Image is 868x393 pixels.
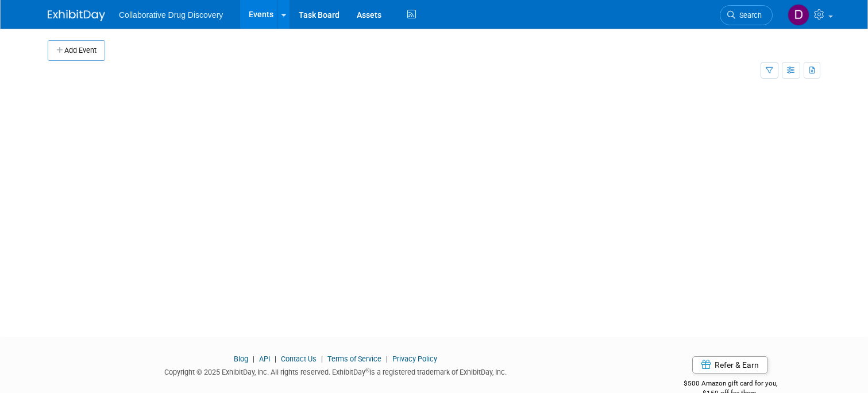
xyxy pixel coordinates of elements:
[318,355,326,363] span: |
[272,355,279,363] span: |
[259,355,270,363] a: API
[234,355,248,363] a: Blog
[250,355,257,363] span: |
[720,5,773,25] a: Search
[281,355,317,363] a: Contact Us
[383,355,391,363] span: |
[788,4,809,26] img: Daniel Castro
[327,355,381,363] a: Terms of Service
[692,356,768,373] a: Refer & Earn
[48,40,105,61] button: Add Event
[735,11,762,20] span: Search
[48,364,623,378] div: Copyright © 2025 ExhibitDay, Inc. All rights reserved. ExhibitDay is a registered trademark of Ex...
[48,10,105,21] img: ExhibitDay
[365,367,369,373] sup: ®
[392,355,437,363] a: Privacy Policy
[119,10,223,20] span: Collaborative Drug Discovery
